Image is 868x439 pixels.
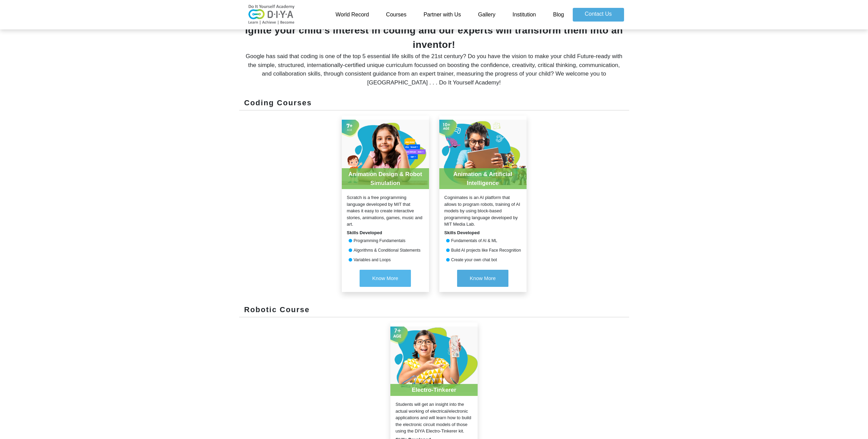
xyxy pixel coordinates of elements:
[470,275,496,281] span: Know More
[457,270,508,287] button: Know More
[390,384,478,396] div: Electro-Tinkerer
[342,168,429,189] div: Animation Design & Robot Simulation
[504,8,544,22] a: Institution
[390,401,478,435] div: Students will get an insight into the actual working of electrical/electronic applications and wi...
[372,275,398,281] span: Know More
[360,266,411,292] a: Know More
[469,8,504,22] a: Gallery
[390,322,478,396] img: product-20210729104519.jpg
[377,8,415,22] a: Courses
[439,116,527,189] img: product-20210729102311.jpg
[439,229,527,236] div: Skills Developed
[544,8,572,22] a: Blog
[439,194,527,228] div: Cognimates is an AI platform that allows to program robots, training of AI models by using block-...
[360,270,411,287] button: Know More
[244,23,624,52] div: Ignite your child’s interest in coding and our experts will transform them into an inventor!
[439,257,527,263] div: Create your own chat bot
[342,257,429,263] div: Variables and Loops
[244,4,299,25] img: logo-v2.png
[342,194,429,228] div: Scratch is a free programming language developed by MIT that makes it easy to create interactive ...
[439,247,527,253] div: Build AI projects like Face Recognition
[342,229,429,236] div: Skills Developed
[573,8,624,22] a: Contact Us
[439,238,527,244] div: Fundamentals of AI & ML
[439,168,527,189] div: Animation & Artificial Intelligence
[244,52,624,87] div: Google has said that coding is one of the top 5 essential life skills of the 21st century? Do you...
[457,266,508,292] a: Know More
[327,8,378,22] a: World Record
[415,8,469,22] a: Partner with Us
[342,238,429,244] div: Programming Fundamentals
[342,116,429,189] img: product-20210729100920.jpg
[342,247,429,253] div: Algorithms & Conditional Statements
[239,304,629,317] div: Robotic Course
[239,97,629,110] div: Coding Courses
